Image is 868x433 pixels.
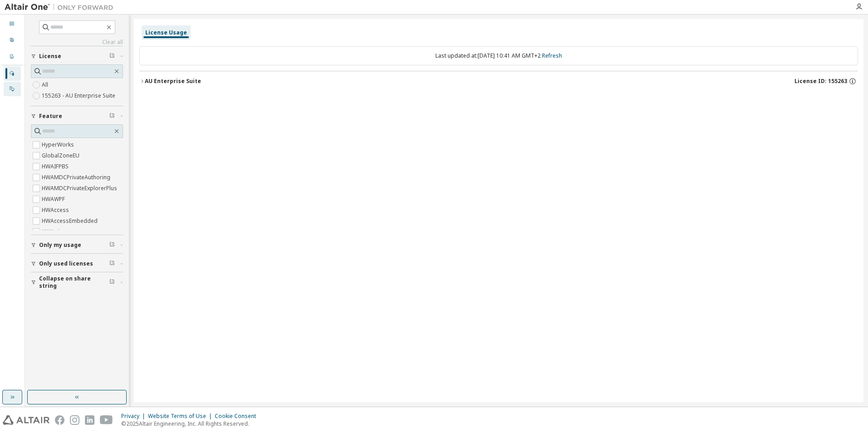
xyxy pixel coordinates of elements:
img: facebook.svg [55,415,64,425]
label: HWAWPF [42,194,67,205]
label: HWAccess [42,205,71,216]
a: Clear all [31,39,123,46]
button: AU Enterprise SuiteLicense ID: 155263 [139,71,858,91]
span: Collapse on share string [39,275,109,290]
label: HWActivate [42,226,73,237]
div: User Profile [4,33,21,48]
div: Cookie Consent [215,413,261,420]
label: HWAccessEmbedded [42,216,99,226]
span: Only used licenses [39,260,93,267]
label: HWAIFPBS [42,161,70,172]
img: altair_logo.svg [3,415,49,425]
button: Only used licenses [31,254,123,274]
label: HWAMDCPrivateAuthoring [42,172,112,183]
div: Managed [4,66,21,81]
label: 155263 - AU Enterprise Suite [42,90,117,101]
span: Clear filter [109,241,115,249]
label: HWAMDCPrivateExplorerPlus [42,183,119,194]
button: Only my usage [31,235,123,255]
img: linkedin.svg [85,415,94,425]
span: Clear filter [109,53,115,60]
button: Collapse on share string [31,272,123,292]
span: Feature [39,113,62,120]
label: HyperWorks [42,139,76,150]
img: Altair One [5,3,118,12]
div: AU Enterprise Suite [145,78,201,85]
span: Only my usage [39,241,81,249]
div: License Usage [145,29,187,36]
span: Clear filter [109,279,115,286]
img: instagram.svg [70,415,79,425]
p: © 2025 Altair Engineering, Inc. All Rights Reserved. [121,420,261,428]
button: License [31,46,123,66]
button: Feature [31,106,123,126]
div: Company Profile [4,49,21,64]
a: Refresh [542,52,562,59]
div: Dashboard [4,17,21,31]
span: Clear filter [109,113,115,120]
div: Privacy [121,413,148,420]
span: Clear filter [109,260,115,267]
div: Website Terms of Use [148,413,215,420]
img: youtube.svg [100,415,113,425]
span: License [39,53,61,60]
label: GlobalZoneEU [42,150,81,161]
span: License ID: 155263 [794,78,847,85]
label: All [42,79,50,90]
div: Last updated at: [DATE] 10:41 AM GMT+2 [139,46,858,65]
div: On Prem [4,82,21,96]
